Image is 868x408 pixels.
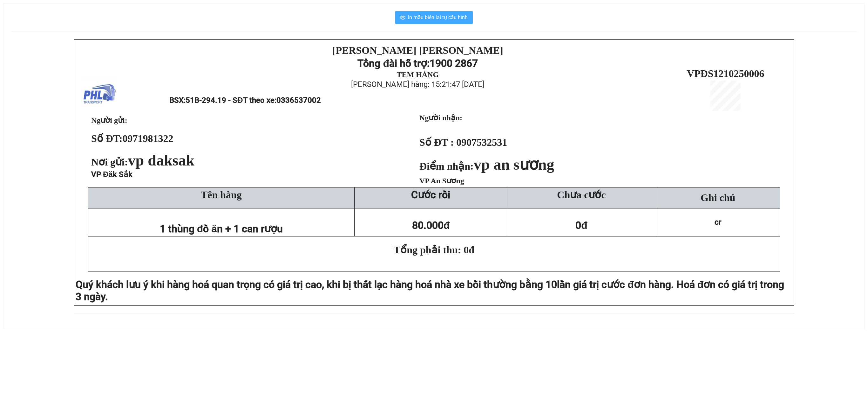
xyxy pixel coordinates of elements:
[400,15,405,21] span: printer
[397,70,439,79] strong: TEM HÀNG
[687,68,764,79] span: VPĐS1210250006
[332,45,503,56] strong: [PERSON_NAME] [PERSON_NAME]
[394,244,474,256] span: Tổng phải thu: 0đ
[419,160,554,172] strong: Điểm nhận:
[91,116,127,124] span: Người gửi:
[419,114,462,122] strong: Người nhận:
[456,137,507,148] span: 0907532531
[474,156,554,173] span: vp an sương
[276,96,321,105] span: 0336537002
[201,189,242,200] span: Tên hàng
[411,189,450,201] strong: Cước rồi
[128,152,194,169] span: vp daksak
[186,96,321,105] span: 51B-294.19 - SĐT theo xe:
[91,133,173,144] strong: Số ĐT:
[76,278,784,303] span: lần giá trị cước đơn hàng. Hoá đơn có giá trị trong 3 ngày.
[160,223,283,235] span: 1 thùng đồ ăn + 1 can rượu
[76,278,557,291] span: Quý khách lưu ý khi hàng hoá quan trọng có giá trị cao, khi bị thất lạc hàng hoá nhà xe bồi thườn...
[91,156,197,168] span: Nơi gửi:
[169,96,321,105] span: BSX:
[715,218,721,227] span: cr
[419,137,454,148] strong: Số ĐT :
[395,11,473,24] button: printerIn mẫu biên lai tự cấu hình
[84,79,116,111] img: logo
[91,170,132,179] span: VP Đăk Sắk
[408,13,468,21] span: In mẫu biên lai tự cấu hình
[430,57,478,69] strong: 1900 2867
[412,219,450,231] span: 80.000đ
[351,80,484,89] span: [PERSON_NAME] hàng: 15:21:47 [DATE]
[575,219,587,231] span: 0đ
[123,133,173,144] span: 0971981322
[419,177,464,185] span: VP An Sương
[701,192,735,203] span: Ghi chú
[557,189,606,200] span: Chưa cước
[357,57,430,69] strong: Tổng đài hỗ trợ:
